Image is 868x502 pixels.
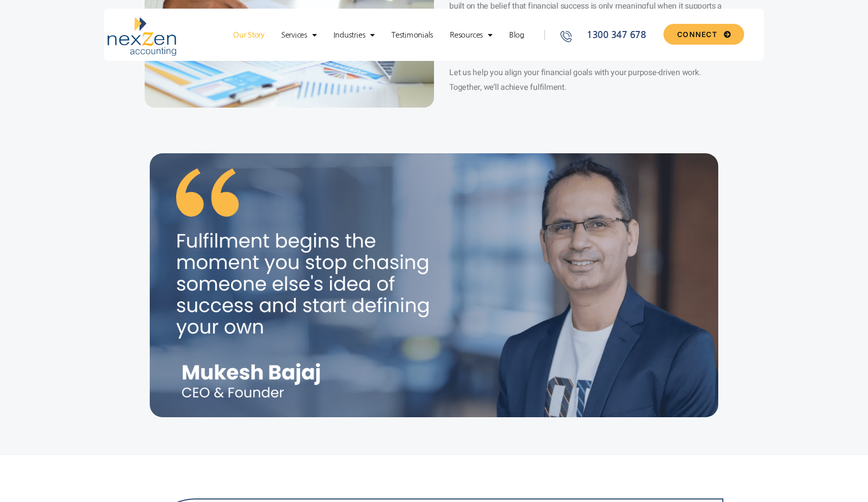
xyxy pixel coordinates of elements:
[663,24,744,45] a: CONNECT
[445,30,497,40] a: Resources
[504,30,529,40] a: Blog
[386,30,438,40] a: Testimonials
[449,66,700,93] span: Let us help you align your financial goals with your purpose-driven work. Together, we’ll achieve...
[559,28,659,42] a: 1300 347 678
[228,30,270,40] a: Our Story
[218,30,539,40] nav: Menu
[677,31,717,38] span: CONNECT
[584,28,646,42] span: 1300 347 678
[276,30,322,40] a: Services
[328,30,380,40] a: Industries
